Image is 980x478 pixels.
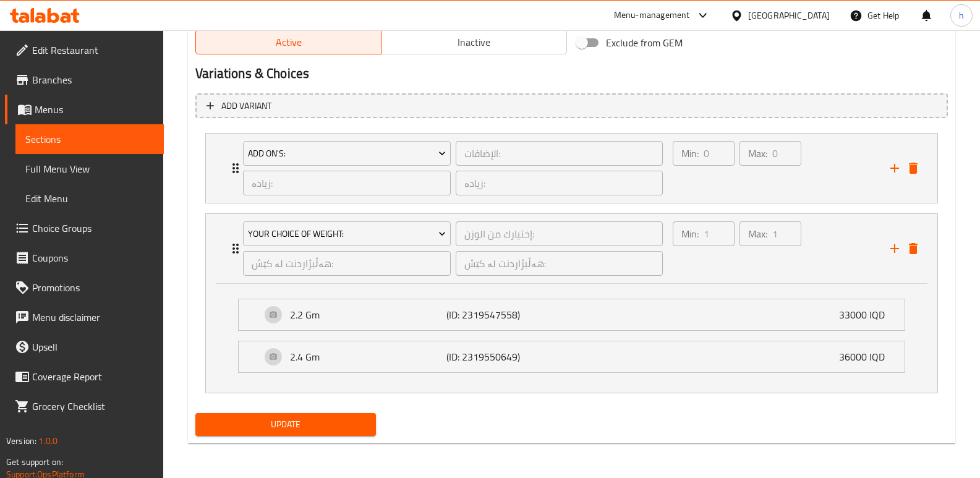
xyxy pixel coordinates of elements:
[885,239,904,258] button: add
[386,33,562,51] span: Inactive
[25,132,154,147] span: Sections
[32,221,154,236] span: Choice Groups
[5,391,164,421] a: Grocery Checklist
[243,221,451,246] button: Your Choice Of Weight:
[32,369,154,384] span: Coverage Report
[32,399,154,414] span: Grocery Checklist
[195,413,376,436] button: Update
[15,184,164,213] a: Edit Menu
[839,307,895,322] p: 33000 IQD
[5,302,164,332] a: Menu disclaimer
[904,239,922,258] button: delete
[221,98,271,114] span: Add variant
[239,299,905,330] div: Expand
[15,154,164,184] a: Full Menu View
[5,273,164,302] a: Promotions
[35,102,154,117] span: Menus
[290,349,446,364] p: 2.4 Gm
[32,43,154,58] span: Edit Restaurant
[32,310,154,325] span: Menu disclaimer
[681,226,699,241] p: Min:
[6,433,36,449] span: Version:
[5,35,164,65] a: Edit Restaurant
[243,141,451,166] button: Add On's:
[6,454,63,470] span: Get support on:
[5,362,164,391] a: Coverage Report
[5,243,164,273] a: Coupons
[239,341,905,372] div: Expand
[681,146,699,161] p: Min:
[32,339,154,354] span: Upsell
[25,161,154,176] span: Full Menu View
[446,349,551,364] p: (ID: 2319550649)
[38,433,58,449] span: 1.0.0
[195,64,948,83] h2: Variations & Choices
[839,349,895,364] p: 36000 IQD
[748,146,767,161] p: Max:
[32,250,154,265] span: Coupons
[5,65,164,95] a: Branches
[381,30,567,54] button: Inactive
[195,93,948,119] button: Add variant
[206,134,937,203] div: Expand
[614,8,690,23] div: Menu-management
[205,417,366,432] span: Update
[206,214,937,283] div: Expand
[32,72,154,87] span: Branches
[195,30,381,54] button: Active
[959,9,964,22] span: h
[748,9,830,22] div: [GEOGRAPHIC_DATA]
[606,35,683,50] span: Exclude from GEM
[248,146,446,161] span: Add On's:
[5,332,164,362] a: Upsell
[201,33,377,51] span: Active
[195,208,948,398] li: ExpandExpandExpand
[15,124,164,154] a: Sections
[5,213,164,243] a: Choice Groups
[748,226,767,241] p: Max:
[446,307,551,322] p: (ID: 2319547558)
[25,191,154,206] span: Edit Menu
[195,128,948,208] li: Expand
[290,307,446,322] p: 2.2 Gm
[32,280,154,295] span: Promotions
[885,159,904,177] button: add
[5,95,164,124] a: Menus
[904,159,922,177] button: delete
[248,226,446,242] span: Your Choice Of Weight:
